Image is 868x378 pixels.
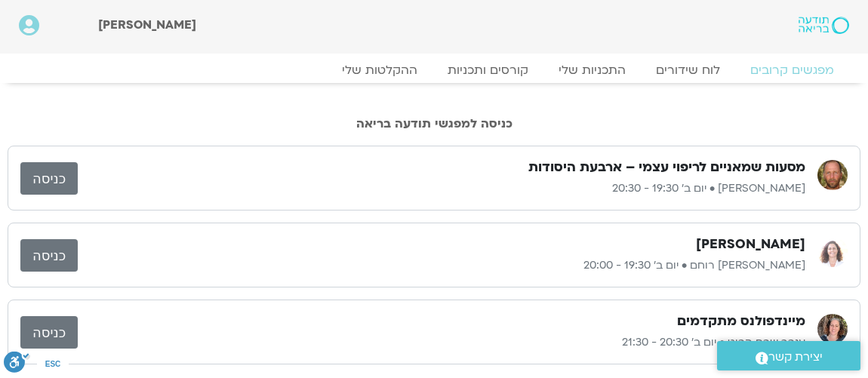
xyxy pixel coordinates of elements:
[20,316,78,349] a: כניסה
[78,180,805,198] p: [PERSON_NAME] • יום ב׳ 19:30 - 20:30
[817,160,848,190] img: תומר פיין
[768,347,823,367] span: יצירת קשר
[20,162,78,195] a: כניסה
[78,333,805,352] p: ענבר שבח הבוט • יום ב׳ 20:30 - 21:30
[327,63,432,78] a: ההקלטות שלי
[641,63,735,78] a: לוח שידורים
[817,237,848,267] img: אורנה סמלסון רוחם
[717,341,860,370] a: יצירת קשר
[543,63,641,78] a: התכניות שלי
[98,17,196,33] span: [PERSON_NAME]
[696,235,805,254] h3: [PERSON_NAME]
[528,158,805,177] h3: מסעות שמאניים לריפוי עצמי – ארבעת היסודות
[20,239,78,272] a: כניסה
[78,257,805,275] p: [PERSON_NAME] רוחם • יום ב׳ 19:30 - 20:00
[817,314,848,344] img: ענבר שבח הבוט
[735,63,849,78] a: מפגשים קרובים
[8,117,860,131] h2: כניסה למפגשי תודעה בריאה
[432,63,543,78] a: קורסים ותכניות
[19,63,849,78] nav: Menu
[677,312,805,330] h3: מיינדפולנס מתקדמים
